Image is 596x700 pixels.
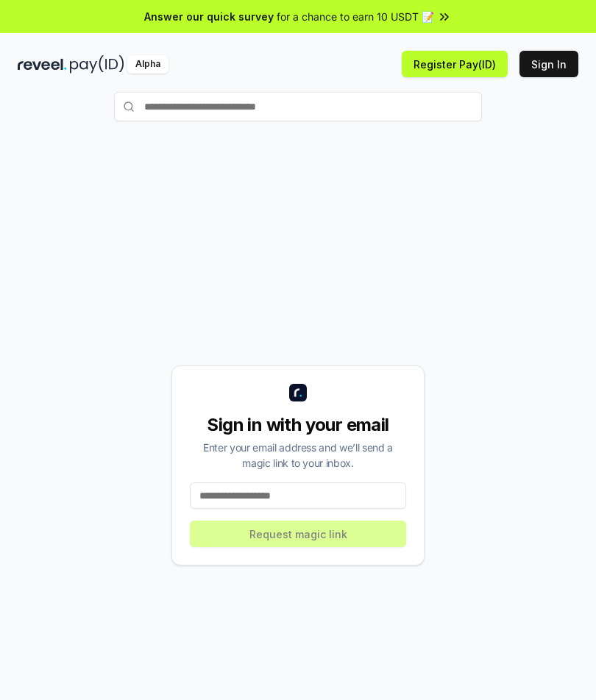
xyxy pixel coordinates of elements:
button: Register Pay(ID) [402,51,508,77]
img: logo_small [289,384,307,401]
img: reveel_dark [18,55,67,74]
span: for a chance to earn 10 USDT 📝 [277,9,434,24]
div: Enter your email address and we’ll send a magic link to your inbox. [190,440,406,471]
button: Sign In [519,51,578,77]
div: Sign in with your email [190,413,406,437]
div: Alpha [127,55,168,74]
img: pay_id [70,55,124,74]
span: Answer our quick survey [144,9,274,24]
